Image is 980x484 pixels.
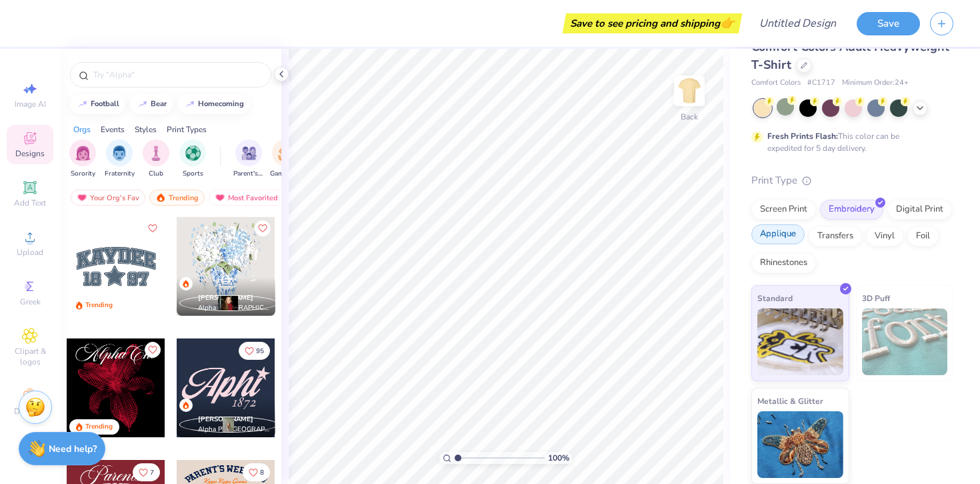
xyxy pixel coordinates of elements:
[807,77,835,89] span: # C1717
[862,308,948,375] img: 3D Puff
[143,140,169,179] div: filter for Club
[270,140,301,179] div: filter for Game Day
[198,415,253,424] span: [PERSON_NAME]
[749,10,847,37] input: Untitled Design
[14,406,46,417] span: Decorate
[260,469,264,476] span: 8
[185,146,201,161] img: Sports Image
[751,173,953,188] div: Print Type
[757,291,793,305] span: Standard
[150,469,154,476] span: 7
[145,342,161,358] button: Like
[751,77,801,89] span: Comfort Colors
[842,77,909,89] span: Minimum Order: 24 +
[15,99,46,109] span: Image AI
[676,77,703,104] img: Back
[820,200,883,220] div: Embroidery
[198,303,270,313] span: Alpha [GEOGRAPHIC_DATA], [GEOGRAPHIC_DATA][US_STATE]
[77,100,88,108] img: trend_line.gif
[566,13,739,33] div: Save to see pricing and shipping
[185,100,195,108] img: trend_line.gif
[149,146,163,161] img: Club Image
[198,293,253,302] span: [PERSON_NAME]
[209,190,284,206] div: Most Favorited
[149,190,205,206] div: Trending
[720,15,735,31] span: 👉
[49,443,97,455] strong: Need help?
[270,169,301,179] span: Game Day
[179,140,206,179] button: filter button
[151,100,167,107] div: bear
[85,300,113,310] div: Trending
[167,124,207,136] div: Print Types
[133,463,160,481] button: Like
[75,146,91,161] img: Sorority Image
[751,200,816,220] div: Screen Print
[17,247,43,258] span: Upload
[809,226,862,246] div: Transfers
[866,226,903,246] div: Vinyl
[270,140,301,179] button: filter button
[256,348,264,354] span: 95
[20,296,41,307] span: Greek
[887,200,952,220] div: Digital Print
[105,169,135,179] span: Fraternity
[73,124,91,136] div: Orgs
[198,425,270,435] span: Alpha Phi, [GEOGRAPHIC_DATA][US_STATE], [PERSON_NAME]
[548,452,569,464] span: 100 %
[239,342,270,360] button: Like
[101,124,125,136] div: Events
[137,100,148,108] img: trend_line.gif
[135,124,157,136] div: Styles
[862,291,890,305] span: 3D Puff
[233,140,264,179] button: filter button
[71,190,145,206] div: Your Org's Fav
[149,169,163,179] span: Club
[757,394,823,408] span: Metallic & Glitter
[145,220,161,236] button: Like
[255,220,271,236] button: Like
[243,463,270,481] button: Like
[241,146,257,161] img: Parent's Weekend Image
[757,411,843,478] img: Metallic & Glitter
[767,130,931,154] div: This color can be expedited for 5 day delivery.
[85,422,113,432] div: Trending
[7,346,53,367] span: Clipart & logos
[757,308,843,375] img: Standard
[278,146,293,161] img: Game Day Image
[183,169,203,179] span: Sports
[14,198,46,208] span: Add Text
[112,146,127,161] img: Fraternity Image
[77,193,87,202] img: most_fav.gif
[15,148,45,159] span: Designs
[71,169,95,179] span: Sorority
[155,193,166,202] img: trending.gif
[105,140,135,179] div: filter for Fraternity
[198,100,244,107] div: homecoming
[177,94,250,114] button: homecoming
[233,169,264,179] span: Parent's Weekend
[751,224,805,244] div: Applique
[751,253,816,273] div: Rhinestones
[857,12,920,35] button: Save
[215,193,225,202] img: most_fav.gif
[69,140,96,179] button: filter button
[105,140,135,179] button: filter button
[143,140,169,179] button: filter button
[130,94,173,114] button: bear
[179,140,206,179] div: filter for Sports
[70,94,125,114] button: football
[233,140,264,179] div: filter for Parent's Weekend
[767,131,838,142] strong: Fresh Prints Flash:
[92,68,263,81] input: Try "Alpha"
[681,111,698,123] div: Back
[91,100,119,107] div: football
[69,140,96,179] div: filter for Sorority
[907,226,939,246] div: Foil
